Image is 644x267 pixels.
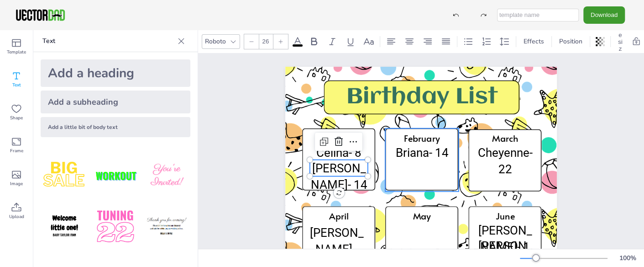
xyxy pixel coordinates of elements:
img: GNLDUe7.png [41,203,88,251]
span: March [492,132,518,144]
span: Frame [10,147,23,155]
p: Text [42,30,174,52]
img: style1.png [41,152,88,199]
img: VectorDad-1.png [15,8,66,22]
button: Download [583,6,625,23]
div: Add a subheading [41,91,190,113]
div: Roboto [203,35,228,48]
span: Position [557,37,584,46]
span: May [413,209,431,222]
span: April [329,209,349,222]
span: June [495,209,514,222]
img: BBMXfK6.png [143,152,190,199]
span: Upload [9,213,24,220]
span: Text [12,81,21,89]
span: [PERSON_NAME]- 14 [310,161,367,192]
div: 100 % [617,254,639,262]
span: Effects [522,37,546,46]
span: Image [10,180,23,187]
button: Resize [614,23,626,37]
span: Shape [10,114,23,122]
img: K4iXMrW.png [143,203,190,251]
span: January [322,132,356,144]
div: Add a heading [41,59,190,87]
span: Template [7,48,26,56]
span: Birthday List [346,85,498,109]
span: Celina- 8 [316,146,361,160]
img: XdJCRjX.png [92,152,139,199]
span: February [404,132,440,144]
img: 1B4LbXY.png [92,203,139,251]
span: [PERSON_NAME]- 1 [478,224,532,254]
span: Briana- 14 [395,146,448,160]
div: Add a little bit of body text [41,117,190,137]
span: Cheyenne- 22 [478,146,533,176]
input: template name [497,9,579,21]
